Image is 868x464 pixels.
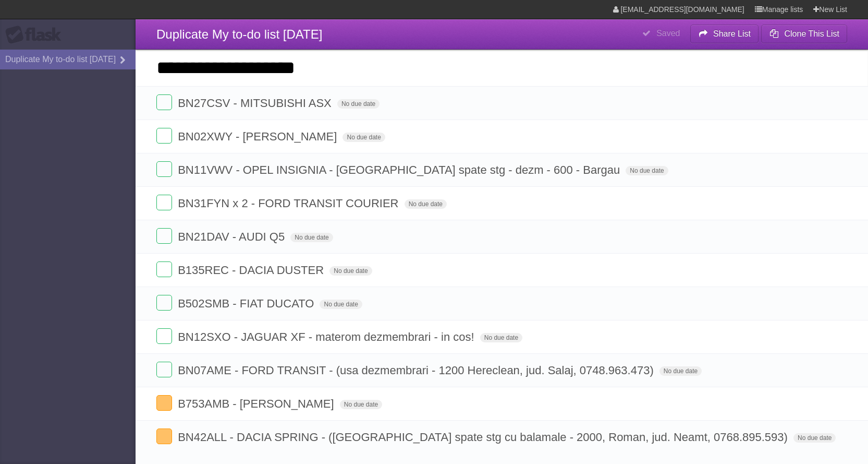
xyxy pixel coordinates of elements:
label: Done [156,328,172,344]
span: No due date [337,99,380,109]
span: BN42ALL - DACIA SPRING - ([GEOGRAPHIC_DATA] spate stg cu balamale - 2000, Roman, jud. Neamt, 0768... [178,431,790,444]
button: Clone This List [761,25,847,43]
span: No due date [480,333,522,342]
span: BN21DAV - AUDI Q5 [178,230,287,243]
label: Done [156,395,172,411]
button: Share List [690,25,759,43]
span: Duplicate My to-do list [DATE] [156,27,322,41]
b: Saved [656,29,680,38]
span: No due date [290,233,333,242]
label: Done [156,429,172,444]
label: Done [156,362,172,377]
div: Flask [5,26,68,44]
b: Share List [713,29,751,38]
label: Done [156,195,172,210]
span: B502SMB - FIAT DUCATO [178,297,316,310]
span: BN27CSV - MITSUBISHI ASX [178,97,334,110]
label: Done [156,261,172,277]
label: Done [156,161,172,177]
span: BN11VWV - OPEL INSIGNIA - [GEOGRAPHIC_DATA] spate stg - dezm - 600 - Bargau [178,163,622,176]
span: No due date [343,133,385,142]
span: BN02XWY - [PERSON_NAME] [178,130,339,143]
label: Done [156,94,172,110]
span: No due date [659,366,702,376]
span: No due date [340,400,382,409]
span: BN07AME - FORD TRANSIT - (usa dezmembrari - 1200 Hereclean, jud. Salaj, 0748.963.473) [178,364,656,377]
span: BN31FYN x 2 - FORD TRANSIT COURIER [178,197,401,210]
span: B753AMB - [PERSON_NAME] [178,397,337,410]
label: Done [156,295,172,311]
label: Done [156,228,172,244]
span: No due date [405,199,447,209]
span: BN12SXO - JAGUAR XF - materom dezmembrari - in cos! [178,330,476,343]
span: B135REC - DACIA DUSTER [178,264,326,277]
span: No due date [329,266,372,276]
span: No due date [793,433,836,443]
span: No due date [626,166,668,175]
span: No due date [320,300,362,309]
b: Clone This List [784,29,839,38]
label: Done [156,128,172,144]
